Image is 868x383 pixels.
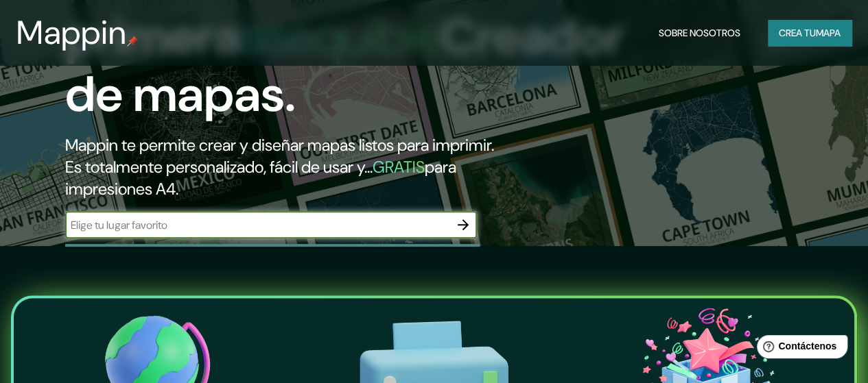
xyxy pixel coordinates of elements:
button: Crea tumapa [768,20,852,46]
font: Sobre nosotros [659,27,740,39]
font: GRATIS [373,156,425,177]
img: pin de mapeo [127,36,138,47]
font: Crea tu [779,27,816,39]
font: para impresiones A4. [65,156,456,199]
font: Mappin [16,11,127,54]
button: Sobre nosotros [653,20,746,46]
iframe: Lanzador de widgets de ayuda [746,330,853,368]
font: mapa [816,27,841,39]
font: Mappin te permite crear y diseñar mapas listos para imprimir. [65,134,494,156]
input: Elige tu lugar favorito [65,217,449,233]
font: Es totalmente personalizado, fácil de usar y... [65,156,373,177]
